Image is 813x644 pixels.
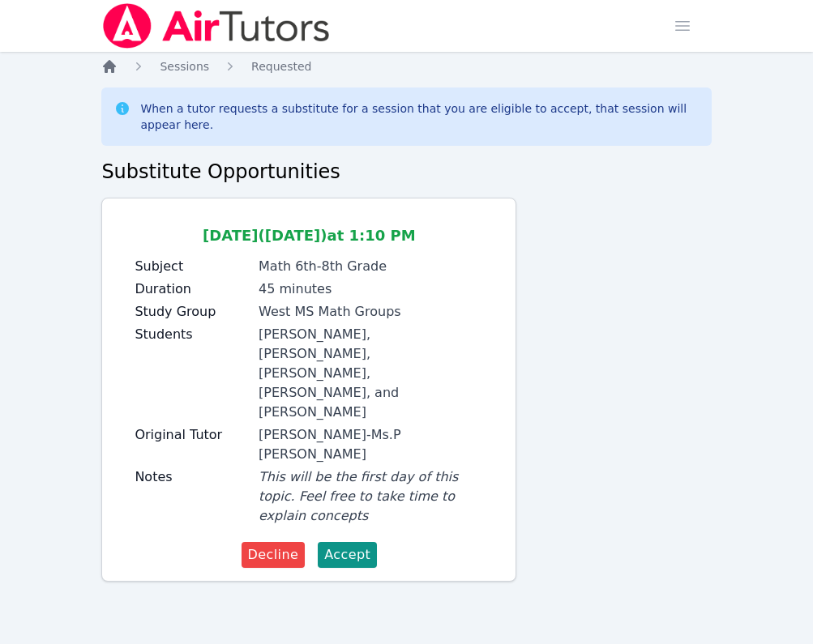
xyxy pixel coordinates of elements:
[259,469,458,523] span: This will be the first day of this topic. Feel free to take time to explain concepts
[135,325,249,344] label: Students
[160,60,209,73] span: Sessions
[160,58,209,75] a: Sessions
[101,58,711,75] nav: Breadcrumb
[259,279,483,299] div: 45 minutes
[242,542,306,568] button: Decline
[101,3,331,49] img: Air Tutors
[324,545,370,565] span: Accept
[248,545,299,565] span: Decline
[251,58,311,75] a: Requested
[318,542,377,568] button: Accept
[203,227,416,244] span: [DATE] ([DATE]) at 1:10 PM
[135,467,249,487] label: Notes
[259,302,483,322] div: West MS Math Groups
[135,425,249,445] label: Original Tutor
[259,425,483,464] div: [PERSON_NAME]-Ms.P [PERSON_NAME]
[135,279,249,299] label: Duration
[101,159,711,185] h2: Substitute Opportunities
[135,257,249,276] label: Subject
[259,325,483,422] div: [PERSON_NAME], [PERSON_NAME], [PERSON_NAME], [PERSON_NAME], and [PERSON_NAME]
[251,60,311,73] span: Requested
[140,100,698,133] div: When a tutor requests a substitute for a session that you are eligible to accept, that session wi...
[135,302,249,322] label: Study Group
[259,257,483,276] div: Math 6th-8th Grade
